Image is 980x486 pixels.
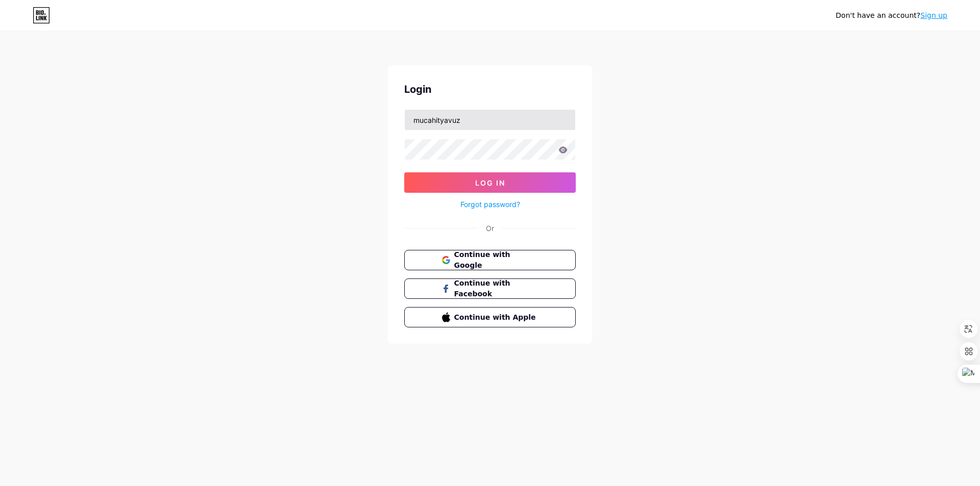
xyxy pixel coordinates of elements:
span: Continue with Facebook [454,278,538,299]
button: Log In [404,172,576,193]
span: Log In [475,178,505,187]
div: Login [404,82,576,97]
span: Continue with Apple [454,312,538,323]
button: Continue with Google [404,250,576,270]
a: Sign up [920,11,947,19]
a: Forgot password? [460,199,520,210]
span: Continue with Google [454,249,538,271]
button: Continue with Facebook [404,278,576,299]
input: Username [405,110,575,130]
div: Don't have an account? [836,10,947,21]
button: Continue with Apple [404,307,576,327]
div: Or [486,223,494,234]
